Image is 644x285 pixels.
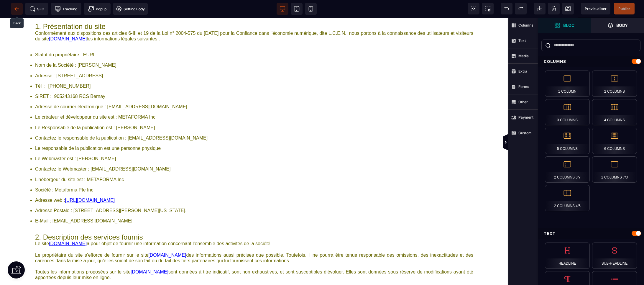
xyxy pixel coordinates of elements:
[545,243,590,269] div: Headline
[545,71,590,97] div: 1 Column
[545,99,590,125] div: 3 Columns
[35,66,91,71] span: Tél : [PHONE_NUMBER]
[87,223,272,228] span: a pour objet de fournir une information concernant l’ensemble des activités de la société.
[49,223,87,228] a: [DOMAIN_NAME]
[482,3,494,14] span: Screenshot
[618,6,630,11] span: Publier
[616,23,628,27] strong: Body
[518,84,529,89] strong: Forms
[538,228,644,239] div: Text
[35,128,161,133] span: Le responsable de la publication est une personne physique
[35,190,66,195] span: Adresse Posta
[35,235,473,245] span: ‍ Le propriétaire du site s’efforce de fournir sur le site des informations aussi précises que po...
[538,18,591,33] span: Open Blocks
[585,6,607,11] span: Previsualiser
[518,69,527,73] strong: Extra
[35,138,116,143] span: Le Webmaster est : [PERSON_NAME]
[35,149,170,154] span: Contactez le Webmaster : [EMAIL_ADDRESS][DOMAIN_NAME]
[49,19,87,24] span: [DOMAIN_NAME]
[35,201,132,206] span: E-Mail : [EMAIL_ADDRESS][DOMAIN_NAME]
[66,190,186,195] span: le : [STREET_ADDRESS][PERSON_NAME][US_STATE].
[116,6,145,12] span: Setting Body
[592,156,637,183] div: 2 Columns 7/3
[592,243,637,269] div: Sub-Headline
[563,23,574,27] strong: Bloc
[592,128,637,154] div: 6 Columns
[131,252,168,257] a: [DOMAIN_NAME]
[35,107,155,112] span: Le Responsable de la publication est : [PERSON_NAME]
[35,55,103,60] span: Adresse : [STREET_ADDRESS]
[35,13,473,24] span: Conformément aux dispositions des articles 6-III et 19 de la Loi n° 2004-575 du [DATE] pour la Co...
[88,6,106,12] span: Popup
[65,180,115,185] a: [URL][DOMAIN_NAME]
[538,56,644,67] div: Columns
[35,76,105,81] span: SIRET : 905243168 RCS Bernay
[518,38,526,43] strong: Text
[148,235,186,240] a: [DOMAIN_NAME]
[518,131,532,135] strong: Custom
[29,6,44,12] span: SEO
[35,118,208,123] span: Contactez le responsable de la publication : [EMAIL_ADDRESS][DOMAIN_NAME]
[35,170,93,175] span: Société : Metaforma Pte Inc
[87,19,160,24] span: les informations légales suivantes :
[35,97,155,102] span: Le créateur et développeur du site est : METAFORMA Inc
[35,223,49,228] span: Le site
[35,180,115,185] span: Adresse web :
[35,159,124,164] span: L’hébergeur du site est : METAFORMA Inc
[55,6,77,12] span: Tracking
[35,252,473,262] span: ‍ Toutes les informations proposées sur le site sont données à titre indicatif, sont non exhausti...
[35,35,96,40] span: Statut du propriétaire : EURL
[518,100,528,104] strong: Other
[35,86,187,91] span: Adresse de courrier électronique : [EMAIL_ADDRESS][DOMAIN_NAME]
[545,128,590,154] div: 5 Columns
[35,45,116,50] span: Nom de la Société : [PERSON_NAME]
[545,156,590,183] div: 2 Columns 3/7
[545,185,590,211] div: 2 Columns 4/5
[468,3,479,14] span: View components
[581,3,610,14] span: Preview
[592,71,637,97] div: 2 Columns
[518,115,533,119] strong: Payment
[591,18,644,33] span: Open Layer Manager
[592,99,637,125] div: 4 Columns
[35,215,143,223] span: 2. Description des services fournis
[35,5,106,13] span: 1. Présentation du site
[518,54,529,58] strong: Media
[518,23,533,27] strong: Columns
